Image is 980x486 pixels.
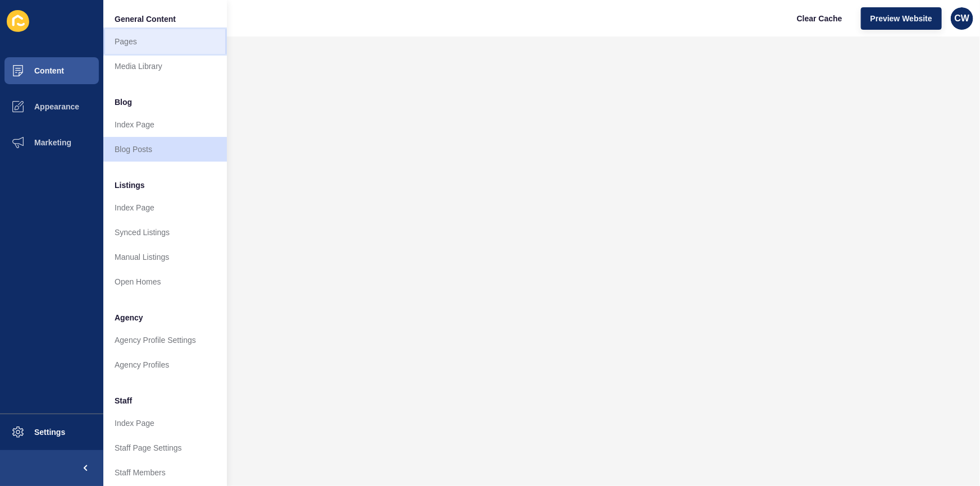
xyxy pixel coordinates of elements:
[103,195,227,220] a: Index Page
[870,13,932,24] span: Preview Website
[103,460,227,485] a: Staff Members
[103,435,227,460] a: Staff Page Settings
[103,269,227,294] a: Open Homes
[955,13,970,24] span: CW
[115,97,132,108] span: Blog
[115,180,145,191] span: Listings
[797,13,842,24] span: Clear Cache
[103,411,227,435] a: Index Page
[861,7,942,30] button: Preview Website
[115,395,132,406] span: Staff
[787,7,852,30] button: Clear Cache
[103,220,227,245] a: Synced Listings
[103,328,227,352] a: Agency Profile Settings
[103,54,227,79] a: Media Library
[103,137,227,162] a: Blog Posts
[103,29,227,54] a: Pages
[103,352,227,377] a: Agency Profiles
[103,112,227,137] a: Index Page
[103,245,227,269] a: Manual Listings
[115,312,143,323] span: Agency
[115,13,176,25] span: General Content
